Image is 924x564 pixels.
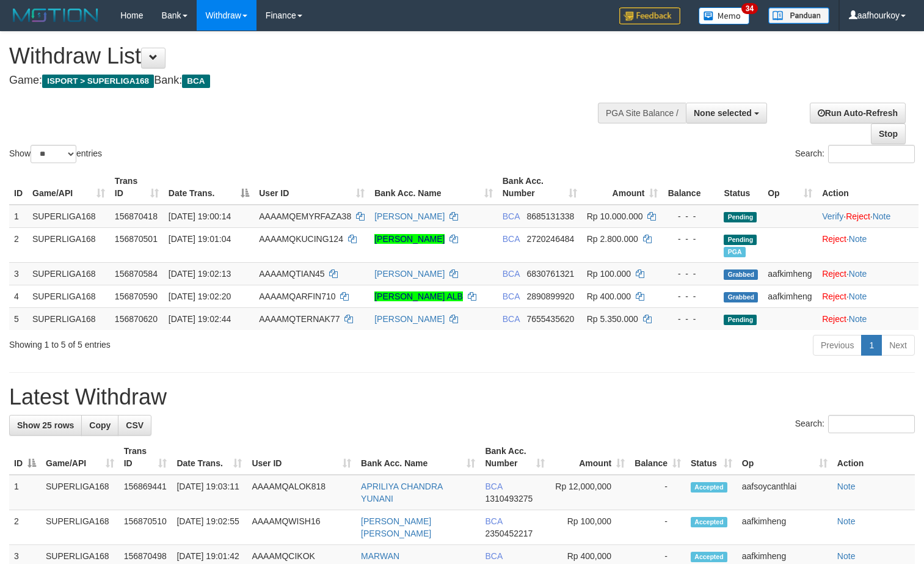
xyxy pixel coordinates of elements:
span: Pending [724,315,757,325]
span: Copy 7655435620 to clipboard [526,314,574,324]
span: CSV [126,420,144,430]
h1: Withdraw List [9,44,604,68]
th: Action [832,440,915,475]
td: 5 [9,307,27,330]
td: 156870510 [119,510,172,545]
td: · [817,262,919,285]
td: · · [817,205,919,228]
a: Note [837,482,856,491]
label: Show entries [9,145,102,163]
span: 156870501 [115,234,158,244]
th: Status: activate to sort column ascending [686,440,737,475]
input: Search: [828,145,915,163]
th: Bank Acc. Name: activate to sort column ascending [356,440,480,475]
td: AAAAMQWISH16 [247,510,356,545]
span: BCA [485,551,502,561]
img: Feedback.jpg [619,7,680,24]
th: Trans ID: activate to sort column ascending [110,170,164,205]
td: 2 [9,510,41,545]
div: - - - [668,210,714,222]
span: BCA [182,75,209,88]
span: [DATE] 19:00:14 [169,211,231,221]
th: User ID: activate to sort column ascending [247,440,356,475]
span: BCA [503,234,520,244]
a: Stop [871,123,906,144]
td: [DATE] 19:03:11 [172,475,247,510]
td: aafkimheng [763,262,817,285]
td: aafsoycanthlai [737,475,832,510]
td: SUPERLIGA168 [27,227,110,262]
th: Bank Acc. Number: activate to sort column ascending [498,170,582,205]
div: - - - [668,268,714,280]
img: MOTION_logo.png [9,6,102,24]
a: Previous [813,335,862,356]
a: Show 25 rows [9,415,82,436]
td: aafkimheng [737,510,832,545]
td: - [630,510,686,545]
th: Op: activate to sort column ascending [737,440,832,475]
th: Amount: activate to sort column ascending [550,440,630,475]
td: - [630,475,686,510]
span: None selected [694,108,752,118]
span: BCA [485,482,502,491]
a: [PERSON_NAME] [374,314,445,324]
span: BCA [503,314,520,324]
th: Trans ID: activate to sort column ascending [119,440,172,475]
span: Accepted [691,517,727,527]
td: Rp 12,000,000 [550,475,630,510]
td: SUPERLIGA168 [41,475,119,510]
span: Marked by aafsoycanthlai [724,247,745,257]
a: Note [837,551,856,561]
td: · [817,285,919,307]
a: Note [849,234,867,244]
td: 156869441 [119,475,172,510]
td: [DATE] 19:02:55 [172,510,247,545]
span: Accepted [691,482,727,493]
a: [PERSON_NAME] [374,211,445,221]
td: 3 [9,262,27,285]
span: BCA [503,291,520,301]
span: Copy 8685131338 to clipboard [526,211,574,221]
a: Note [849,291,867,301]
span: AAAAMQARFIN710 [259,291,335,301]
span: AAAAMQKUCING124 [259,234,343,244]
span: ISPORT > SUPERLIGA168 [42,75,154,88]
th: Balance [663,170,719,205]
button: None selected [686,103,767,123]
div: PGA Site Balance / [598,103,686,123]
span: Pending [724,235,757,245]
span: 34 [741,3,758,14]
span: 156870590 [115,291,158,301]
th: Date Trans.: activate to sort column descending [164,170,254,205]
span: [DATE] 19:02:20 [169,291,231,301]
span: Show 25 rows [17,420,74,430]
span: Rp 100.000 [587,269,631,279]
a: Note [849,314,867,324]
a: Reject [846,211,870,221]
div: - - - [668,290,714,302]
span: Copy 6830761321 to clipboard [526,269,574,279]
span: Rp 5.350.000 [587,314,638,324]
th: Op: activate to sort column ascending [763,170,817,205]
div: - - - [668,313,714,325]
a: Run Auto-Refresh [810,103,906,123]
span: Grabbed [724,292,758,302]
th: User ID: activate to sort column ascending [254,170,369,205]
span: 156870584 [115,269,158,279]
label: Search: [795,415,915,433]
td: AAAAMQALOK818 [247,475,356,510]
td: SUPERLIGA168 [27,262,110,285]
span: AAAAMQTIAN45 [259,269,324,279]
th: Game/API: activate to sort column ascending [41,440,119,475]
span: 156870620 [115,314,158,324]
a: Reject [822,269,846,279]
span: AAAAMQTERNAK77 [259,314,340,324]
div: Showing 1 to 5 of 5 entries [9,334,376,351]
span: Rp 400.000 [587,291,631,301]
a: [PERSON_NAME] [374,234,445,244]
div: - - - [668,233,714,245]
span: [DATE] 19:02:13 [169,269,231,279]
a: CSV [118,415,151,436]
th: Game/API: activate to sort column ascending [27,170,110,205]
th: Status [719,170,763,205]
